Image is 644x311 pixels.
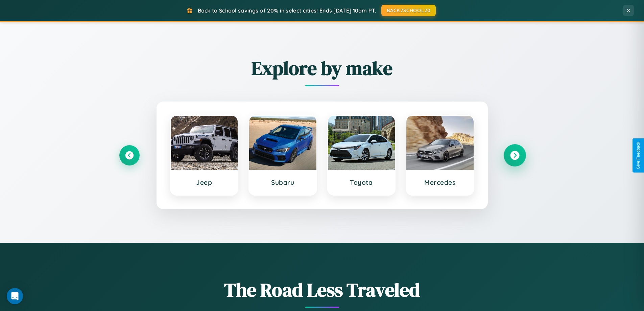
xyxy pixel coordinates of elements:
[636,142,641,169] div: Give Feedback
[119,55,525,81] h2: Explore by make
[177,178,231,186] h3: Jeep
[119,277,525,303] h1: The Road Less Traveled
[381,5,436,16] button: BACK2SCHOOL20
[335,178,388,186] h3: Toyota
[413,178,467,186] h3: Mercedes
[7,288,23,304] div: Open Intercom Messenger
[198,7,376,14] span: Back to School savings of 20% in select cities! Ends [DATE] 10am PT.
[256,178,310,186] h3: Subaru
